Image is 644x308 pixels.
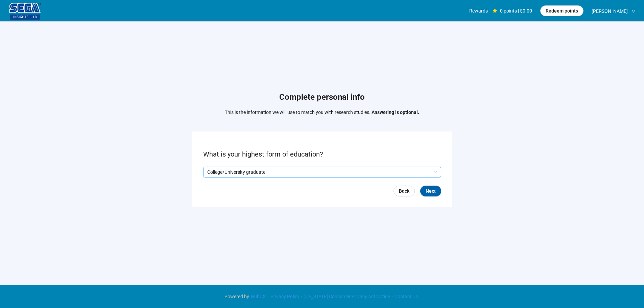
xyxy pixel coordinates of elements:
p: College/University graduate [207,167,431,177]
a: Privacy Policy [269,294,301,299]
button: Next [420,186,441,196]
span: star [493,8,497,13]
strong: Answering is optional. [372,110,419,115]
p: What is your highest form of education? [203,149,441,160]
span: Powered by [224,294,249,299]
p: This is the information we will use to match you with research studies. [225,109,419,116]
a: HubUX [249,294,267,299]
span: [PERSON_NAME] [592,0,628,22]
h1: Complete personal info [225,91,419,104]
span: Next [426,187,436,195]
a: [US_STATE] Consumer Privacy Act Notice [303,294,391,299]
div: · · · [224,293,420,300]
span: Back [399,187,409,195]
button: Redeem points [540,5,583,16]
a: Contact Us [393,294,420,299]
span: Redeem points [546,7,578,15]
a: Back [393,186,415,196]
span: down [631,9,636,14]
